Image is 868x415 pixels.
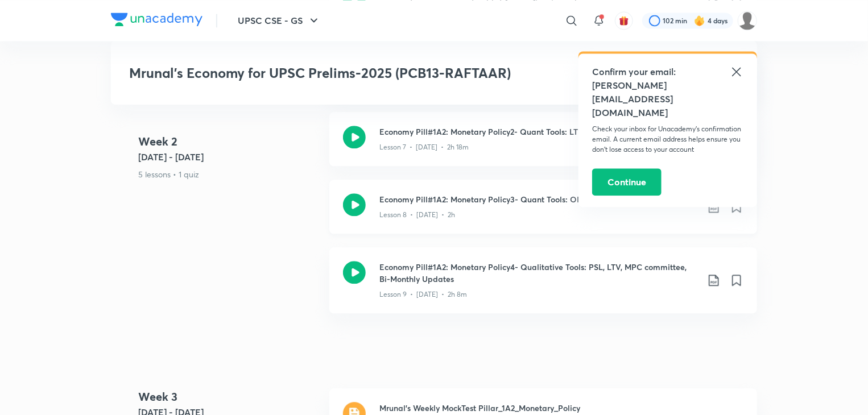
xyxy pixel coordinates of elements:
img: Company Logo [111,13,202,26]
p: Lesson 7 • [DATE] • 2h 18m [379,142,469,152]
a: Economy Pill#1A2: Monetary Policy2- Quant Tools: LTRO, MSF, SDFLesson 7 • [DATE] • 2h 18m [329,112,757,180]
h3: Mrunal's Weekly MockTest Pillar_1A2_Monetary_Policy [379,402,743,414]
h4: Week 3 [138,388,320,405]
p: Lesson 9 • [DATE] • 2h 8m [379,289,467,300]
h3: Economy Pill#1A2: Monetary Policy4- Qualitative Tools: PSL, LTV, MPC committee, Bi-Monthly Updates [379,261,698,285]
a: Economy Pill#1A2: Monetary Policy4- Qualitative Tools: PSL, LTV, MPC committee, Bi-Monthly Update... [329,247,757,327]
h5: [PERSON_NAME][EMAIL_ADDRESS][DOMAIN_NAME] [592,78,743,119]
h5: Confirm your email: [592,65,743,78]
h3: Economy Pill#1A2: Monetary Policy3- Quant Tools: OMO, Op Twist, G-SAP [379,193,698,205]
h3: Mrunal’s Economy for UPSC Prelims-2025 (PCB13-RAFTAAR) [129,65,574,81]
button: UPSC CSE - GS [231,9,328,32]
img: avatar [619,15,629,26]
img: Dharvi Panchal [738,11,757,30]
h4: Week 2 [138,134,320,151]
h3: Economy Pill#1A2: Monetary Policy2- Quant Tools: LTRO, MSF, SDF [379,126,698,138]
a: Company Logo [111,13,202,29]
p: Check your inbox for Unacademy’s confirmation email. A current email address helps ensure you don... [592,124,743,155]
button: Continue [592,168,662,196]
h5: [DATE] - [DATE] [138,151,320,164]
a: Economy Pill#1A2: Monetary Policy3- Quant Tools: OMO, Op Twist, G-SAPLesson 8 • [DATE] • 2h [329,180,757,247]
p: 5 lessons • 1 quiz [138,169,320,181]
p: Lesson 8 • [DATE] • 2h [379,210,455,220]
button: avatar [615,11,633,30]
img: streak [694,15,705,26]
